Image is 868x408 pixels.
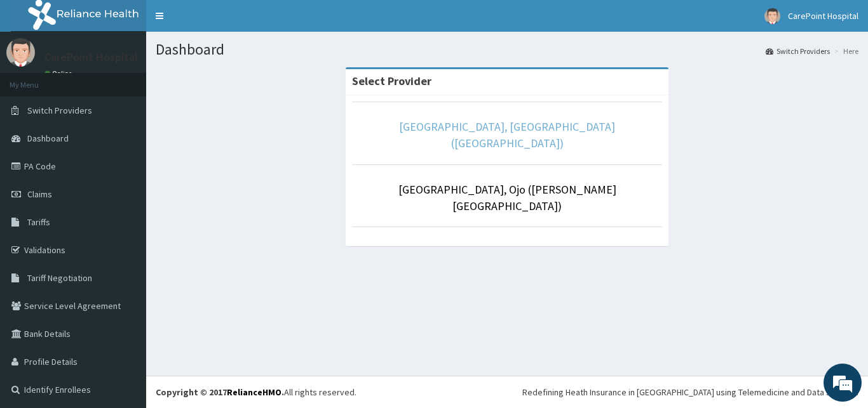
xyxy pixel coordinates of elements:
div: Redefining Heath Insurance in [GEOGRAPHIC_DATA] using Telemedicine and Data Science! [522,386,858,398]
a: Online [44,69,75,78]
img: User Image [764,8,780,24]
span: Tariffs [27,216,50,228]
span: CarePoint Hospital [788,10,858,22]
strong: Select Provider [352,74,431,88]
a: [GEOGRAPHIC_DATA], [GEOGRAPHIC_DATA] ([GEOGRAPHIC_DATA]) [399,119,615,150]
p: CarePoint Hospital [44,51,138,63]
a: RelianceHMO [227,386,281,398]
img: User Image [6,38,35,67]
span: Dashboard [27,133,69,144]
a: Switch Providers [766,46,830,56]
strong: Copyright © 2017 . [156,386,284,398]
span: Switch Providers [27,105,92,116]
span: Tariff Negotiation [27,272,92,284]
span: Claims [27,188,52,200]
h1: Dashboard [156,41,858,58]
a: [GEOGRAPHIC_DATA], Ojo ([PERSON_NAME][GEOGRAPHIC_DATA]) [398,182,616,213]
footer: All rights reserved. [146,376,868,408]
li: Here [831,46,858,56]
